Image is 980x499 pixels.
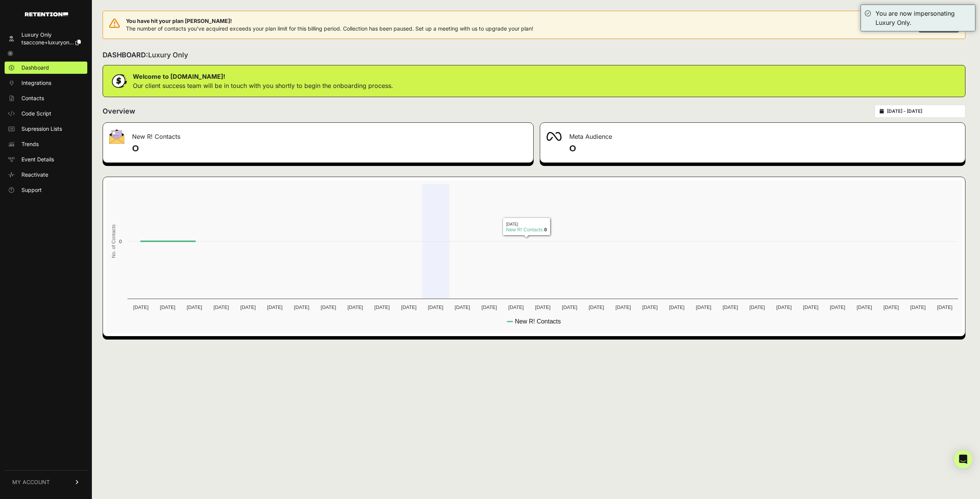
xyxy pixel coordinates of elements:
[830,304,845,310] text: [DATE]
[875,9,971,27] div: You are now impersonating Luxury Only.
[148,51,188,59] span: Luxury Only
[348,304,363,310] text: [DATE]
[21,171,48,179] span: Reactivate
[803,304,818,310] text: [DATE]
[776,304,792,310] text: [DATE]
[428,304,443,310] text: [DATE]
[696,304,711,310] text: [DATE]
[482,304,497,310] text: [DATE]
[21,110,51,117] span: Code Script
[111,224,116,258] text: No. of Contacts
[133,73,225,80] strong: Welcome to [DOMAIN_NAME]!
[750,304,765,310] text: [DATE]
[5,123,87,135] a: Supression Lists
[21,140,39,148] span: Trends
[21,79,51,87] span: Integrations
[5,92,87,104] a: Contacts
[540,123,965,146] div: Meta Audience
[374,304,390,310] text: [DATE]
[937,304,952,310] text: [DATE]
[103,123,533,146] div: New R! Contacts
[21,64,49,72] span: Dashboard
[25,12,68,16] img: Retention.com
[267,304,283,310] text: [DATE]
[21,156,54,163] span: Event Details
[535,304,550,310] text: [DATE]
[103,50,188,60] h2: DASHBOARD:
[5,153,87,166] a: Event Details
[294,304,309,310] text: [DATE]
[119,239,122,244] text: 0
[669,304,684,310] text: [DATE]
[103,106,135,117] h2: Overview
[126,17,533,25] span: You have hit your plan [PERSON_NAME]!
[126,25,533,32] span: The number of contacts you've acquired exceeds your plan limit for this billing period. Collectio...
[5,107,87,120] a: Code Script
[240,304,256,310] text: [DATE]
[455,304,470,310] text: [DATE]
[546,132,562,141] img: fa-meta-2f981b61bb99beabf952f7030308934f19ce035c18b003e963880cc3fabeebb7.png
[910,304,926,310] text: [DATE]
[5,184,87,196] a: Support
[857,304,872,310] text: [DATE]
[321,304,336,310] text: [DATE]
[5,77,87,89] a: Integrations
[21,125,62,133] span: Supression Lists
[109,129,124,144] img: fa-envelope-19ae18322b30453b285274b1b8af3d052b27d846a4fbe8435d1a52b978f639a2.png
[616,304,631,310] text: [DATE]
[954,450,972,468] div: Open Intercom Messenger
[187,304,202,310] text: [DATE]
[5,138,87,150] a: Trends
[5,169,87,181] a: Reactivate
[21,39,74,46] span: tsaccone+luxuryon...
[160,304,175,310] text: [DATE]
[109,72,128,91] img: dollar-coin-05c43ed7efb7bc0c12610022525b4bbbb207c7efeef5aecc26f025e68dcafac9.png
[132,143,527,155] h4: 0
[642,304,658,310] text: [DATE]
[508,304,524,310] text: [DATE]
[562,304,577,310] text: [DATE]
[133,81,393,90] p: Our client success team will be in touch with you shortly to begin the onboarding process.
[5,62,87,74] a: Dashboard
[21,31,81,39] div: Luxury Only
[859,18,914,32] button: Remind me later
[21,94,44,102] span: Contacts
[12,478,50,486] span: MY ACCOUNT
[214,304,229,310] text: [DATE]
[5,470,87,494] a: MY ACCOUNT
[515,318,561,325] text: New R! Contacts
[723,304,738,310] text: [DATE]
[401,304,416,310] text: [DATE]
[569,143,959,155] h4: 0
[5,29,87,49] a: Luxury Only tsaccone+luxuryon...
[589,304,604,310] text: [DATE]
[133,304,149,310] text: [DATE]
[21,186,42,194] span: Support
[884,304,899,310] text: [DATE]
